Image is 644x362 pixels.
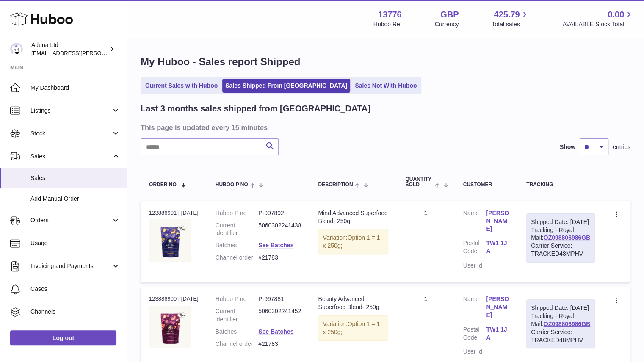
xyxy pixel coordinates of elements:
div: Aduna Ltd [31,41,108,57]
span: [EMAIL_ADDRESS][PERSON_NAME][PERSON_NAME][DOMAIN_NAME] [31,50,215,56]
dt: Channel order [216,254,258,262]
span: My Dashboard [30,84,120,92]
dd: P-997881 [258,295,301,303]
a: Current Sales with Huboo [142,79,221,93]
dt: Name [463,209,486,235]
span: Huboo P no [216,182,248,188]
div: Tracking [526,182,595,188]
a: Log out [10,330,116,345]
a: See Batches [258,328,293,335]
dd: #21783 [258,254,301,262]
img: deborahe.kamara@aduna.com [10,43,23,55]
h2: Last 3 months sales shipped from [GEOGRAPHIC_DATA] [141,103,370,114]
span: Cases [30,285,120,293]
a: Sales Not With Huboo [352,79,420,93]
span: Option 1 = 1 x 250g; [323,321,380,335]
span: 425.79 [494,9,520,20]
a: TW1 1JA [486,239,509,255]
dd: P-997892 [258,209,301,217]
div: Shipped Date: [DATE] [531,218,590,226]
dt: Channel order [216,340,258,348]
a: TW1 1JA [486,326,509,342]
dt: User Id [463,348,486,356]
span: Order No [149,182,177,188]
img: MIND-ADVANCED-SUPERFOOD-BLEND-POUCH-FOP-CHALK.jpg [149,219,191,262]
div: Tracking - Royal Mail: [526,213,595,263]
strong: GBP [440,9,459,20]
span: Invoicing and Payments [30,262,111,270]
h1: My Huboo - Sales report Shipped [141,55,630,69]
a: OZ098806986GB [543,321,590,327]
dt: Current identifier [216,307,258,323]
div: Tracking - Royal Mail: [526,299,595,348]
dd: 5060302241452 [258,307,301,323]
td: 1 [397,201,454,282]
h3: This page is updated every 15 minutes [141,123,628,132]
span: Sales [30,174,120,182]
div: Variation: [318,229,388,254]
a: See Batches [258,242,293,249]
div: Customer [463,182,509,188]
div: Carrier Service: TRACKED48MPHV [531,328,590,344]
span: Total sales [492,20,529,28]
span: Sales [30,152,111,160]
img: BEAUTY-ADVANCED-SUPERFOOD-BLEND-POUCH-FOP-CHALK.jpg [149,306,191,348]
dd: 5060302241438 [258,221,301,238]
span: Description [318,182,353,188]
div: Mind Advanced Superfood Blend- 250g [318,209,388,225]
div: Huboo Ref [373,20,402,28]
span: Channels [30,308,120,316]
span: AVAILABLE Stock Total [562,20,634,28]
a: [PERSON_NAME] [486,209,509,233]
div: 123886900 | [DATE] [149,295,199,303]
dt: Huboo P no [216,209,258,217]
div: Shipped Date: [DATE] [531,304,590,312]
div: Beauty Advanced Superfood Blend- 250g [318,295,388,311]
div: Currency [435,20,459,28]
dt: User Id [463,262,486,270]
strong: 13776 [378,9,402,20]
a: [PERSON_NAME] [486,295,509,319]
a: 0.00 AVAILABLE Stock Total [562,9,634,28]
div: 123886901 | [DATE] [149,209,199,217]
label: Show [560,143,575,151]
span: Add Manual Order [30,195,120,203]
span: Orders [30,216,111,224]
dt: Name [463,295,486,321]
dt: Batches [216,328,258,336]
dt: Batches [216,241,258,249]
dd: #21783 [258,340,301,348]
a: OZ098806986GB [543,234,590,241]
dt: Current identifier [216,221,258,238]
dt: Postal Code [463,239,486,257]
span: entries [613,143,630,151]
span: Listings [30,107,111,115]
dt: Huboo P no [216,295,258,303]
span: Usage [30,239,120,247]
div: Variation: [318,315,388,341]
a: Sales Shipped From [GEOGRAPHIC_DATA] [222,79,350,93]
span: 0.00 [608,9,624,20]
span: Option 1 = 1 x 250g; [323,234,380,249]
a: 425.79 Total sales [492,9,529,28]
div: Carrier Service: TRACKED48MPHV [531,242,590,258]
span: Quantity Sold [405,177,433,188]
dt: Postal Code [463,326,486,344]
span: Stock [30,130,111,138]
